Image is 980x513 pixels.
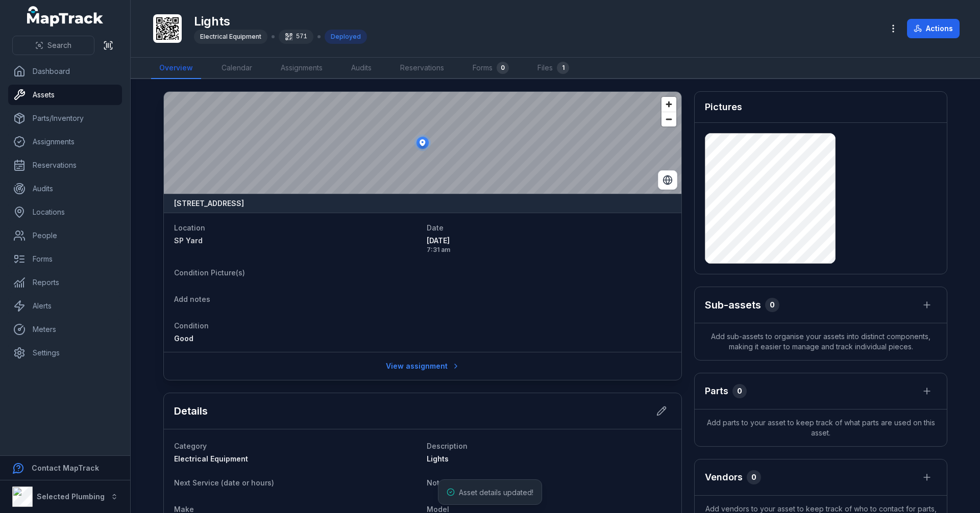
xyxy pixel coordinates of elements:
span: Date [427,223,444,232]
a: Audits [343,58,380,79]
span: SP Yard [174,236,203,245]
h3: Pictures [705,100,742,114]
div: 0 [765,298,779,312]
span: Lights [427,454,449,463]
a: Forms [8,249,122,269]
span: Condition Picture(s) [174,268,245,277]
button: Zoom out [661,112,676,126]
a: SP Yard [174,236,419,246]
a: Alerts [8,296,122,316]
span: Electrical Equipment [174,454,248,463]
span: Condition [174,321,209,330]
a: People [8,225,122,246]
strong: Selected Plumbing [37,492,105,501]
span: Add notes [174,295,210,303]
strong: [STREET_ADDRESS] [174,198,244,209]
span: Category [174,442,207,450]
div: 0 [732,384,747,398]
div: 571 [279,30,313,44]
div: 0 [747,470,761,484]
h3: Parts [705,384,728,398]
span: Location [174,223,205,232]
span: Asset details updated! [459,488,533,497]
a: Forms0 [464,58,517,79]
a: Locations [8,202,122,222]
canvas: Map [164,92,681,194]
a: MapTrack [27,6,104,27]
h2: Sub-assets [705,298,761,312]
div: 1 [557,62,569,74]
a: Files1 [529,58,577,79]
a: Reservations [392,58,452,79]
a: Reservations [8,155,122,175]
span: Add parts to your asset to keep track of what parts are used on this asset. [695,409,947,446]
span: Search [47,40,71,50]
h2: Details [174,404,208,418]
span: 7:31 am [427,246,671,254]
a: Parts/Inventory [8,108,122,129]
button: Switch to Satellite View [658,170,677,190]
time: 5/9/2025, 7:31:41 AM [427,236,671,254]
a: Assets [8,85,122,105]
h1: Lights [194,13,367,30]
a: Meters [8,319,122,340]
h3: Vendors [705,470,743,484]
button: Zoom in [661,97,676,112]
a: Assignments [8,132,122,152]
a: Dashboard [8,61,122,82]
span: Notes [427,478,448,487]
div: Deployed [325,30,367,44]
a: Calendar [213,58,260,79]
a: Reports [8,272,122,293]
span: Add sub-assets to organise your assets into distinct components, making it easier to manage and t... [695,323,947,360]
button: Search [12,36,94,55]
a: Assignments [273,58,331,79]
span: Electrical Equipment [200,33,261,40]
a: Overview [151,58,201,79]
span: Next Service (date or hours) [174,478,274,487]
span: Good [174,334,193,343]
span: [DATE] [427,236,671,246]
a: Audits [8,178,122,199]
button: Actions [907,19,960,38]
span: Description [427,442,468,450]
div: 0 [497,62,509,74]
a: Settings [8,343,122,363]
strong: Contact MapTrack [32,464,99,472]
a: View assignment [379,356,467,376]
